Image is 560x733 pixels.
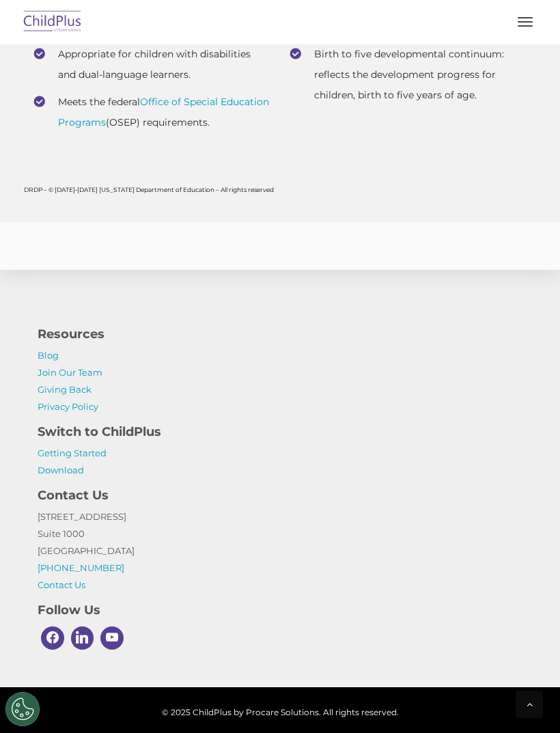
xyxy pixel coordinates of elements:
li: Birth to five developmental continuum: reflects the development progress for children, birth to f... [290,44,526,105]
a: Contact Us [38,579,85,590]
a: Privacy Policy [38,401,98,412]
button: Cookies Settings [5,692,40,726]
a: Getting Started [38,447,107,458]
a: Join Our Team [38,367,102,378]
h4: Switch to ChildPlus [38,422,522,441]
a: Linkedin [68,623,98,653]
img: ChildPlus by Procare Solutions [20,6,85,38]
span: © 2025 ChildPlus by Procare Solutions. All rights reserved. [14,704,546,721]
span: DRDP – © [DATE]-[DATE] [US_STATE] Department of Education – All rights reserved [24,186,274,193]
a: Youtube [97,623,127,653]
p: [STREET_ADDRESS] Suite 1000 [GEOGRAPHIC_DATA] [38,508,522,594]
h4: Resources [38,324,522,344]
li: Meets the federal (OSEP) requirements. [34,92,270,133]
h4: Follow Us [38,600,522,620]
a: [PHONE_NUMBER] [38,562,124,573]
a: Office of Special Education Programs [58,96,269,128]
iframe: Chat Widget [492,667,560,733]
h4: Contact Us [38,486,522,505]
a: Blog [38,350,59,361]
li: Appropriate for children with disabilities and dual-language learners. [34,44,270,85]
a: Facebook [38,623,68,653]
a: Download [38,465,84,475]
a: Giving Back [38,384,92,395]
